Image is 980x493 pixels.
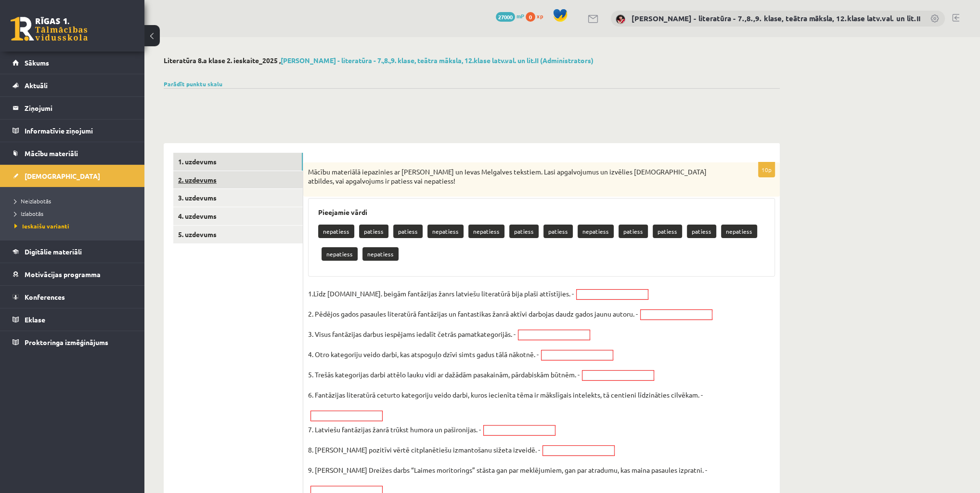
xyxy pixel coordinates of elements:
[13,263,132,285] a: Motivācijas programma
[13,331,132,353] a: Proktoringa izmēģinājums
[496,12,515,22] span: 27000
[308,367,580,382] p: 5. Trešās kategorijas darbi attēlo lauku vidi ar dažādām pasakainām, pārdabiskām būtnēm. -
[322,247,358,261] p: nepatiess
[318,225,354,238] p: nepatiess
[13,97,132,119] a: Ziņojumi
[13,308,132,331] a: Eklase
[11,17,88,41] a: Rīgas 1. Tālmācības vidusskola
[526,12,548,20] a: 0 xp
[308,422,481,437] p: 7. Latviešu fantāzijas žanrā trūkst humora un pašironijas. -
[13,240,132,263] a: Digitālie materiāli
[653,225,682,238] p: patiess
[25,58,49,67] span: Sākums
[308,306,638,321] p: 2. Pēdējos gados pasaules literatūrā fantāzijas un fantastikas žanrā aktīvi darbojas daudz gados ...
[468,225,504,238] p: nepatiess
[164,80,222,88] a: Parādīt punktu skalu
[308,347,539,361] p: 4. Otro kategoriju veido darbi, kas atspoguļo dzīvi simts gadus tālā nākotnē. -
[14,222,135,230] a: Ieskaišu varianti
[318,208,765,216] h3: Pieejamie vārdi
[25,172,100,180] span: [DEMOGRAPHIC_DATA]
[25,293,65,301] span: Konferences
[758,162,775,177] p: 10p
[14,210,43,217] span: Izlabotās
[13,286,132,308] a: Konferences
[13,120,132,142] a: Informatīvie ziņojumi
[537,12,543,20] span: xp
[25,120,132,142] legend: Informatīvie ziņojumi
[393,225,423,238] p: patiess
[543,225,573,238] p: patiess
[308,286,574,301] p: 1.Līdz [DOMAIN_NAME]. beigām fantāzijas žanrs latviešu literatūrā bija plaši attīstījies. -
[173,226,303,243] a: 5. uzdevums
[13,52,132,74] a: Sākums
[308,442,540,457] p: 8. [PERSON_NAME] pozitīvi vērtē citplanētiešu izmantošanu sižeta izveidē. -
[14,222,69,230] span: Ieskaišu varianti
[173,189,303,207] a: 3. uzdevums
[25,97,132,119] legend: Ziņojumi
[25,81,48,90] span: Aktuāli
[173,153,303,171] a: 1. uzdevums
[14,197,51,205] span: Neizlabotās
[619,225,648,238] p: patiess
[687,225,716,238] p: patiess
[14,197,135,205] a: Neizlabotās
[359,225,388,238] p: patiess
[526,12,535,22] span: 0
[13,74,132,96] a: Aktuāli
[308,327,516,341] p: 3. Visus fantāzijas darbus iespējams iedalīt četrās pamatkategorijās. -
[164,56,780,65] h2: Literatūra 8.a klase 2. ieskaite_2025 ,
[25,338,108,346] span: Proktoringa izmēģinājums
[516,12,524,20] span: mP
[308,167,727,186] p: Mācību materiālā iepazinies ar [PERSON_NAME] un Ievas Melgalves tekstiem. Lasi apgalvojumus un iz...
[578,225,614,238] p: nepatiess
[281,56,593,65] a: [PERSON_NAME] - literatūra - 7.,8.,9. klase, teātra māksla, 12.klase latv.val. un lit.II (Adminis...
[173,207,303,225] a: 4. uzdevums
[308,387,703,402] p: 6. Fantāzijas literatūrā ceturto kategoriju veido darbi, kuros iecienīta tēma ir mākslīgais intel...
[427,225,464,238] p: nepatiess
[14,209,135,218] a: Izlabotās
[509,225,539,238] p: patiess
[25,270,101,279] span: Motivācijas programma
[362,247,399,261] p: nepatiess
[721,225,757,238] p: nepatiess
[632,13,920,23] a: [PERSON_NAME] - literatūra - 7.,8.,9. klase, teātra māksla, 12.klase latv.val. un lit.II
[13,165,132,187] a: [DEMOGRAPHIC_DATA]
[308,463,707,477] p: 9. [PERSON_NAME] Dreižes darbs “Laimes moritorings” stāsta gan par meklējumiem, gan par atradumu,...
[25,149,78,158] span: Mācību materiāli
[25,315,45,324] span: Eklase
[13,142,132,164] a: Mācību materiāli
[173,171,303,189] a: 2. uzdevums
[616,14,625,24] img: Sandra Saulīte - literatūra - 7.,8.,9. klase, teātra māksla, 12.klase latv.val. un lit.II
[25,247,82,256] span: Digitālie materiāli
[496,12,524,20] a: 27000 mP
